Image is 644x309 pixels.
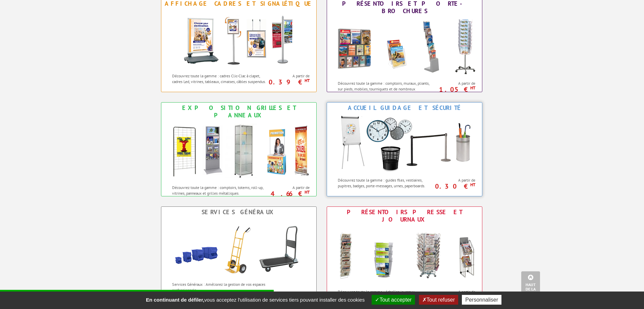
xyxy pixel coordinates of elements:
button: Tout refuser [419,295,458,305]
sup: HT [470,85,475,91]
img: Exposition Grilles et Panneaux [165,121,313,181]
p: Découvrez toute la gamme : guides files, vestiaires, pupitres, badges, porte-messages, urnes, pap... [338,177,433,189]
button: Tout accepter [372,295,415,305]
p: Découvrez toute la gamme : comptoirs, muraux, pliants, sur pieds, mobiles, tourniquets et de nomb... [338,80,433,98]
p: Découvrez toute la gamme : cadres Clic-Clac à clapet, cadres Led, vitrines, tableaux, cimaises, c... [172,73,268,84]
a: Exposition Grilles et Panneaux Exposition Grilles et Panneaux Découvrez toute la gamme : comptoir... [161,102,317,196]
button: Personnaliser (fenêtre modale) [462,295,501,305]
img: Présentoirs et Porte-brochures [331,16,478,77]
p: 4.66 € [266,192,310,196]
span: vous acceptez l'utilisation de services tiers pouvant installer des cookies [143,297,368,303]
sup: HT [305,78,310,83]
a: Services Généraux Services Généraux Services Généraux : Améliorez la gestion de vos espaces profe... [161,206,317,301]
p: 0.30 € [432,184,475,188]
p: Découvrez toute la gamme : comptoirs, totems, roll-up, vitrines, panneaux et grilles métalliques. [172,185,268,196]
div: Services Généraux [163,208,315,216]
div: Accueil Guidage et Sécurité [329,104,480,112]
div: Présentoirs Presse et Journaux [329,208,480,223]
img: Affichage Cadres et Signalétique [177,9,301,70]
a: Accueil Guidage et Sécurité Accueil Guidage et Sécurité Découvrez toute la gamme : guides files, ... [327,102,482,196]
p: 1.05 € [432,87,475,91]
a: Présentoirs Presse et Journaux Présentoirs Presse et Journaux Découvrez toute la gamme : échelles... [327,206,482,301]
div: Exposition Grilles et Panneaux [163,104,315,119]
img: Présentoirs Presse et Journaux [331,225,478,285]
sup: HT [305,189,310,195]
img: Accueil Guidage et Sécurité [331,113,478,174]
span: A partir de [270,185,310,190]
span: A partir de [270,73,310,79]
p: Découvrez toute la gamme : échelles journaux, tourniquets, rayonnages, présentoirs et cartes post... [338,289,433,300]
span: A partir de [435,289,475,295]
strong: En continuant de défiler, [146,297,204,303]
span: A partir de [435,178,475,183]
sup: HT [470,182,475,188]
img: Services Généraux [165,218,313,278]
span: A partir de [435,81,475,86]
p: 0.39 € [266,80,310,84]
a: Haut de la page [521,271,540,299]
p: Services Généraux : Améliorez la gestion de vos espaces professionnels. [172,281,268,293]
